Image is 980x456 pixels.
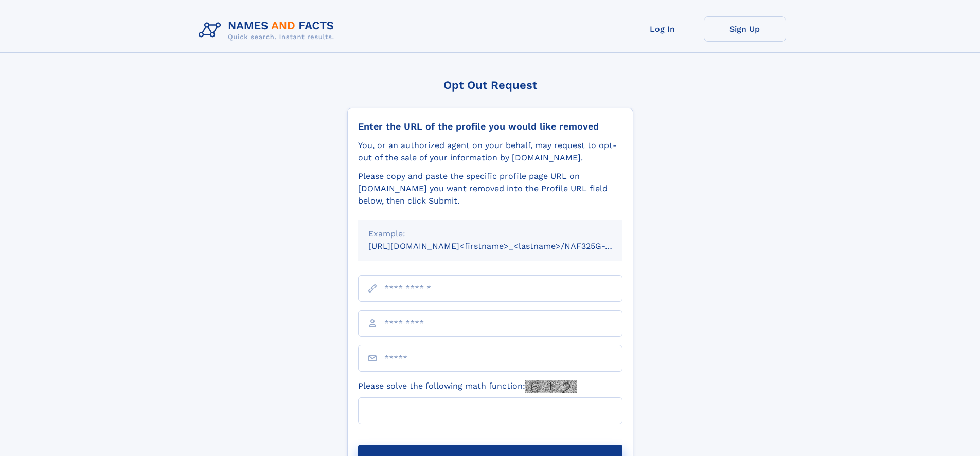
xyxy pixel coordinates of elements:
[347,79,633,92] div: Opt Out Request
[368,228,612,240] div: Example:
[358,121,622,132] div: Enter the URL of the profile you would like removed
[194,16,343,44] img: Logo Names and Facts
[358,380,577,393] label: Please solve the following math function:
[621,16,704,42] a: Log In
[358,139,622,164] div: You, or an authorized agent on your behalf, may request to opt-out of the sale of your informatio...
[704,16,786,42] a: Sign Up
[368,241,642,251] small: [URL][DOMAIN_NAME]<firstname>_<lastname>/NAF325G-xxxxxxxx
[358,170,622,207] div: Please copy and paste the specific profile page URL on [DOMAIN_NAME] you want removed into the Pr...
